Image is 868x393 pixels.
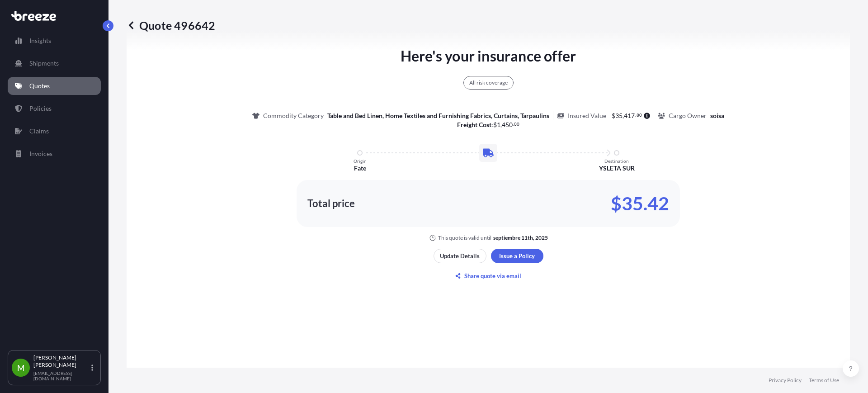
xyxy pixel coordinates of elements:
[457,121,491,128] b: Freight Cost
[29,36,51,45] p: Insights
[29,127,49,136] p: Claims
[434,269,543,283] button: Share quote via email
[33,370,90,381] p: [EMAIL_ADDRESS][DOMAIN_NAME]
[354,158,367,164] p: Origin
[604,158,629,164] p: Destination
[8,54,101,72] a: Shipments
[669,111,707,120] p: Cargo Owner
[497,122,500,128] span: 1
[491,249,543,263] button: Issue a Policy
[434,249,486,263] button: Update Details
[493,234,548,241] p: septiembre 11th, 2025
[623,113,624,119] span: ,
[8,32,101,50] a: Insights
[463,76,514,90] div: All risk coverage
[8,77,101,95] a: Quotes
[29,104,52,113] p: Policies
[710,111,724,120] p: soisa
[29,149,52,158] p: Invoices
[8,122,101,140] a: Claims
[499,251,535,260] p: Issue a Policy
[615,113,623,119] span: 35
[635,114,636,117] span: .
[809,377,839,384] a: Terms of Use
[464,271,521,280] p: Share quote via email
[440,251,480,260] p: Update Details
[502,122,513,128] span: 450
[568,111,606,120] p: Insured Value
[637,114,642,117] span: 80
[354,164,366,173] p: Fate
[769,377,802,384] a: Privacy Policy
[457,120,520,129] p: :
[401,45,576,67] p: Here's your insurance offer
[33,354,90,369] p: [PERSON_NAME] [PERSON_NAME]
[307,199,355,208] p: Total price
[513,123,514,126] span: .
[8,99,101,118] a: Policies
[8,145,101,163] a: Invoices
[29,59,59,68] p: Shipments
[17,363,25,372] span: M
[611,196,669,211] p: $35.42
[327,111,549,120] p: Table and Bed Linen, Home Textiles and Furnishing Fabrics, Curtains, Tarpaulins
[500,122,502,128] span: ,
[263,111,324,120] p: Commodity Category
[624,113,635,119] span: 417
[29,81,50,90] p: Quotes
[127,18,215,33] p: Quote 496642
[599,164,635,173] p: YSLETA SUR
[438,234,491,241] p: This quote is valid until
[493,122,497,128] span: $
[612,113,615,119] span: $
[514,123,519,126] span: 00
